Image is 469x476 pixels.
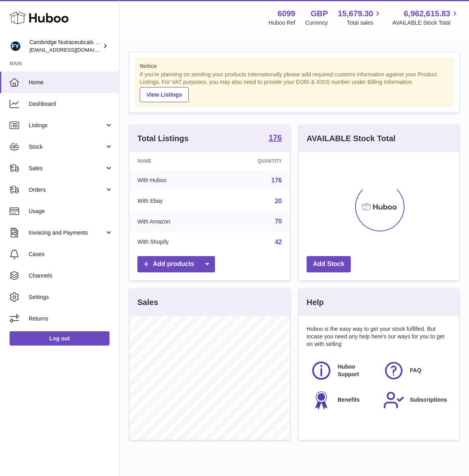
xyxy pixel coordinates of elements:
span: Returns [29,315,113,323]
h3: Help [307,297,324,308]
a: 6,962,615.83 AVAILABLE Stock Total [392,8,459,27]
span: Cases [29,251,113,258]
a: Huboo Support [311,360,375,381]
a: Add Stock [307,256,351,272]
th: Name [129,152,217,170]
span: Stock [29,143,105,151]
img: huboo@camnutra.com [10,40,21,52]
span: Usage [29,208,113,215]
td: With Shopify [129,232,217,253]
span: [EMAIL_ADDRESS][DOMAIN_NAME] [29,47,117,53]
a: View Listings [140,87,189,102]
span: Huboo Support [338,363,374,378]
div: Huboo Ref [269,19,295,27]
span: 6,962,615.83 [404,8,450,19]
td: With Ebay [129,191,217,212]
span: Orders [29,186,105,194]
a: 176 [269,134,282,143]
span: 15,679.30 [338,8,373,19]
a: 20 [275,198,282,204]
a: Log out [10,331,109,346]
span: Listings [29,122,105,129]
span: Benefits [338,396,360,404]
span: Sales [29,165,105,172]
td: With Huboo [129,170,217,191]
a: 15,679.30 Total sales [338,8,382,27]
strong: Notice [140,62,449,70]
strong: 6099 [277,8,295,19]
a: 176 [271,177,282,184]
strong: 176 [269,134,282,142]
h3: AVAILABLE Stock Total [307,133,395,144]
a: Benefits [311,389,375,411]
span: Subscriptions [410,396,447,404]
span: Dashboard [29,100,113,108]
strong: GBP [311,8,328,19]
span: AVAILABLE Stock Total [392,19,459,27]
span: Channels [29,272,113,280]
span: Home [29,79,113,86]
h3: Sales [137,297,158,308]
span: Invoicing and Payments [29,229,105,237]
span: FAQ [410,367,422,374]
a: 42 [275,239,282,245]
a: 70 [275,218,282,225]
h3: Total Listings [137,133,189,144]
div: If you're planning on sending your products internationally please add required customs informati... [140,71,449,102]
span: Settings [29,293,113,301]
a: Add products [137,256,215,272]
span: Total sales [347,19,382,27]
div: Cambridge Nutraceuticals Ltd [29,39,101,54]
th: Quantity [217,152,290,170]
a: FAQ [383,360,448,381]
a: Subscriptions [383,389,448,411]
div: Currency [305,19,328,27]
p: Huboo is the easy way to get your stock fulfilled. But incase you need any help here's our ways f... [307,325,451,348]
td: With Amazon [129,211,217,232]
